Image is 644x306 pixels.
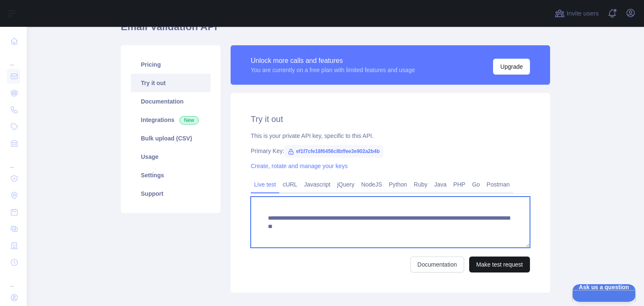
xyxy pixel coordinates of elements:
a: cURL [279,178,301,191]
div: ... [7,153,20,169]
a: Try it out [131,74,210,92]
a: Go [469,178,483,191]
span: ef1f7cfe18f6456c8bffee3e902a2b4b [284,145,383,158]
a: Live test [251,178,279,191]
button: Invite users [553,7,600,20]
iframe: Help Scout Beacon - Open [572,284,636,302]
span: New [179,116,199,124]
a: Postman [483,178,513,191]
a: Pricing [131,55,210,74]
div: This is your private API key, specific to this API. [251,132,530,140]
a: Documentation [131,92,210,111]
a: Bulk upload (CSV) [131,129,210,148]
a: Usage [131,148,210,166]
a: NodeJS [358,178,385,191]
a: Java [431,178,450,191]
button: Make test request [469,257,530,272]
div: ... [7,50,20,67]
a: Integrations New [131,111,210,129]
a: jQuery [334,178,358,191]
button: Upgrade [493,59,530,75]
a: Support [131,184,210,203]
div: ... [7,272,20,288]
div: You are currently on a free plan with limited features and usage [251,66,415,74]
a: Documentation [410,257,464,272]
a: Python [385,178,410,191]
a: Ruby [410,178,431,191]
div: Primary Key: [251,147,530,155]
a: Settings [131,166,210,184]
span: Invite users [566,9,599,18]
h2: Try it out [251,113,530,125]
div: Unlock more calls and features [251,56,415,66]
a: PHP [450,178,469,191]
h1: Email Validation API [121,20,550,40]
a: Javascript [301,178,334,191]
a: Create, rotate and manage your keys [251,163,348,169]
